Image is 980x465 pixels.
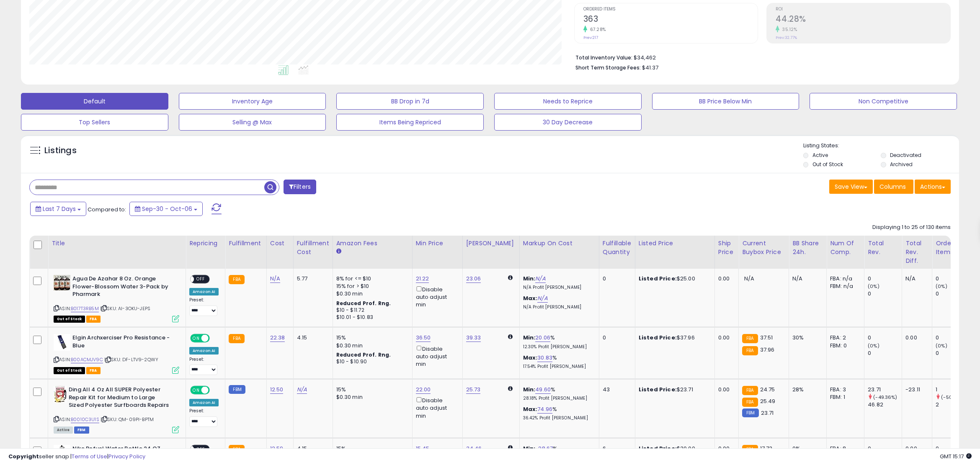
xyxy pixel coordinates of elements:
span: All listings currently available for purchase on Amazon [54,426,73,434]
button: Default [21,93,168,110]
div: 1 [936,386,970,393]
a: N/A [535,275,545,283]
th: The percentage added to the cost of goods (COGS) that forms the calculator for Min & Max prices. [519,236,599,269]
div: Num of Comp. [830,239,861,257]
a: 49.60 [535,385,551,394]
img: 51vuxfQvNSL._SL40_.jpg [54,386,67,403]
div: FBM: 0 [830,342,858,349]
div: FBM: n/a [830,283,858,290]
div: Amazon AI [189,347,219,355]
div: $0.30 min [336,342,406,349]
span: FBA [86,316,101,323]
div: 15% [336,334,406,342]
p: N/A Profit [PERSON_NAME] [523,285,593,290]
p: Listing States: [803,142,959,150]
div: 0.00 [718,386,732,393]
div: 46.82 [868,401,902,408]
span: ON [191,335,201,342]
button: BB Price Below Min [652,93,799,110]
div: 0 [868,290,902,298]
div: Preset: [189,297,219,316]
div: BB Share 24h. [792,239,823,257]
a: Terms of Use [72,452,107,460]
b: Agua De Azahar 8 Oz. Orange Flower-Blossom Water 3-Pack by Pharmark [72,275,174,301]
label: Out of Stock [812,161,843,168]
span: 37.96 [760,346,775,354]
div: 30% [792,334,820,342]
b: Elgin Archxerciser Pro Resistance - Blue [72,334,174,352]
a: 21.22 [416,275,429,283]
p: 28.18% Profit [PERSON_NAME] [523,396,593,401]
div: Disable auto adjust min [416,285,456,308]
span: 37.51 [760,334,773,342]
small: 67.28% [587,26,606,33]
div: FBA: 2 [830,334,858,342]
span: OFF [194,276,207,283]
div: 8% for <= $10 [336,275,406,283]
small: FBA [742,386,758,395]
span: ROI [776,7,950,12]
b: Min: [523,334,536,342]
p: N/A Profit [PERSON_NAME] [523,304,593,310]
span: Last 7 Days [43,205,76,213]
a: 22.00 [416,385,431,394]
span: 24.75 [760,385,775,393]
div: Markup on Cost [523,239,596,248]
a: Privacy Policy [108,452,145,460]
div: N/A [792,275,820,283]
a: B00ACMJV9C [71,356,103,363]
button: Last 7 Days [30,202,86,216]
div: % [523,386,593,401]
div: 0.00 [718,275,732,283]
b: Reduced Prof. Rng. [336,351,391,358]
b: Total Inventory Value: [575,54,632,61]
small: (0%) [936,283,947,290]
span: Sep-30 - Oct-06 [142,205,192,213]
button: Needs to Reprice [494,93,642,110]
span: OFF [209,387,222,394]
span: FBM [74,426,89,434]
b: Listed Price: [639,275,677,283]
span: N/A [744,275,754,283]
div: Repricing [189,239,222,248]
a: B0010C3U1S [71,416,99,423]
div: 4.15 [297,334,326,342]
button: Inventory Age [179,93,326,110]
span: ON [191,387,201,394]
a: N/A [537,294,547,303]
small: FBM [742,408,758,417]
img: 61Tu5bf0KmL._SL40_.jpg [54,275,70,290]
div: $10 - $10.90 [336,358,406,365]
button: Top Sellers [21,114,168,131]
div: Disable auto adjust min [416,344,456,368]
span: All listings that are currently out of stock and unavailable for purchase on Amazon [54,367,85,374]
div: 0.00 [718,334,732,342]
a: 74.96 [537,405,552,414]
b: Short Term Storage Fees: [575,64,641,71]
small: (-50%) [941,394,958,401]
div: Cost [270,239,290,248]
b: Max: [523,294,538,302]
div: 28% [792,386,820,393]
span: | SKU: QM-09PI-BPTM [101,416,154,423]
div: Total Rev. [868,239,898,257]
b: Max: [523,354,538,362]
div: $25.00 [639,275,708,283]
button: Filters [284,180,316,194]
div: Fulfillment [229,239,263,248]
h2: 44.28% [776,14,950,26]
div: Amazon AI [189,288,219,295]
a: 25.73 [466,385,481,394]
div: [PERSON_NAME] [466,239,516,248]
small: (0%) [868,342,879,349]
div: $23.71 [639,386,708,393]
small: FBA [229,334,244,343]
small: FBA [742,398,758,407]
span: All listings that are currently out of stock and unavailable for purchase on Amazon [54,316,85,323]
div: $0.30 min [336,393,406,401]
span: | SKU: DF-LTV9-2QWY [104,356,158,363]
div: % [523,354,593,370]
small: Amazon Fees. [336,248,341,255]
small: (0%) [936,342,947,349]
button: BB Drop in 7d [336,93,484,110]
